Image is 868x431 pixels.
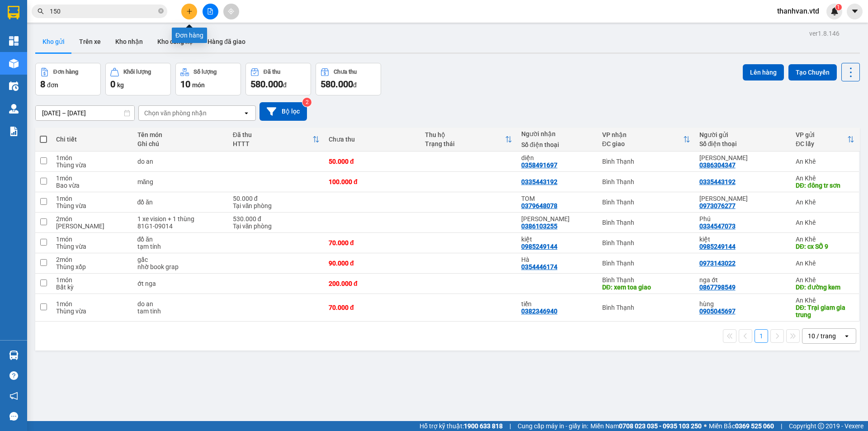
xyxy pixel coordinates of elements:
[223,4,239,19] button: aim
[334,69,357,75] div: Chưa thu
[193,69,217,75] div: Số lượng
[9,412,18,421] span: message
[137,199,224,206] div: đồ ăn
[521,130,593,137] div: Người nhận
[9,104,19,114] img: warehouse-icon
[329,136,416,143] div: Chưa thu
[137,243,224,250] div: tạm tính
[602,199,690,206] div: Bình Thạnh
[9,371,18,380] span: question-circle
[619,422,702,430] strong: 0708 023 035 - 0935 103 250
[186,8,193,14] span: plus
[329,260,416,267] div: 90.000 đ
[47,81,58,89] span: đơn
[329,304,416,311] div: 70.000 đ
[72,31,108,52] button: Trên xe
[36,106,134,120] input: Select a date range.
[117,81,124,89] span: kg
[770,5,826,17] span: thanhvan.vtd
[808,332,836,341] div: 10 / trang
[518,421,588,431] span: Cung cấp máy in - giấy in:
[56,202,128,209] div: Thùng vừa
[207,8,213,14] span: file-add
[602,178,690,185] div: Bình Thạnh
[86,29,159,42] div: 0358491697
[699,178,736,185] div: 0335443192
[602,260,690,267] div: Bình Thạnh
[56,263,128,270] div: Thùng xốp
[56,243,128,250] div: Thùng vừa
[843,332,850,340] svg: open
[180,79,190,90] span: 10
[699,300,787,308] div: hùng
[192,81,205,89] span: món
[86,9,108,18] span: Nhận:
[353,81,357,89] span: đ
[56,175,128,182] div: 1 món
[302,98,311,107] sup: 2
[150,31,200,52] button: Kho công nợ
[144,109,207,118] div: Chọn văn phòng nhận
[420,421,503,431] span: Hỗ trợ kỹ thuật:
[9,350,19,360] img: warehouse-icon
[9,392,18,400] span: notification
[56,161,128,169] div: Thùng vừa
[521,243,557,250] div: 0985249144
[56,195,128,202] div: 1 món
[809,28,840,38] div: ver 1.8.146
[709,421,774,431] span: Miền Bắc
[699,215,787,223] div: Phú
[521,223,557,230] div: 0386103255
[699,308,736,315] div: 0905045697
[9,127,19,136] img: solution-icon
[521,215,593,223] div: Tuấn Kiệt
[699,154,787,161] div: Cô Thanh
[796,243,854,250] div: DĐ: cx SỐ 9
[699,202,736,209] div: 0973076277
[602,131,683,138] div: VP nhận
[788,64,837,81] button: Tạo Chuyến
[56,154,128,161] div: 1 món
[86,8,159,19] div: Bình Thạnh
[233,131,312,138] div: Đã thu
[137,215,224,223] div: 1 xe vision + 1 thùng
[56,256,128,263] div: 2 món
[137,140,224,147] div: Ghi chú
[56,300,128,308] div: 1 món
[233,202,320,209] div: Tại văn phòng
[137,236,224,243] div: đồ ăn
[699,284,736,291] div: 0867798549
[228,8,234,14] span: aim
[203,4,218,19] button: file-add
[172,28,207,43] div: Đơn hàng
[158,8,164,14] span: close-circle
[259,102,307,121] button: Bộ lọc
[50,6,156,16] input: Tìm tên, số ĐT hoặc mã đơn
[264,69,280,75] div: Đã thu
[233,195,320,202] div: 50.000 đ
[40,79,45,90] span: 8
[86,65,98,77] span: SL
[329,178,416,185] div: 100.000 đ
[56,276,128,284] div: 1 món
[137,263,224,270] div: nhờ book grap
[8,9,22,18] span: Gửi:
[521,195,593,202] div: TOM
[137,280,224,287] div: ớt nga
[56,236,128,243] div: 1 món
[245,63,311,95] button: Đã thu580.000đ
[35,31,72,52] button: Kho gửi
[796,158,854,165] div: An Khê
[699,276,787,284] div: nga ớt
[137,308,224,315] div: tam tinh
[699,223,736,230] div: 0334547073
[53,69,78,75] div: Đơn hàng
[85,47,160,60] div: 50.000
[796,140,847,147] div: ĐC lấy
[796,182,854,189] div: DĐ: đông tr sơn
[86,19,159,29] div: diện
[425,140,505,147] div: Trạng thái
[796,276,854,284] div: An Khê
[521,300,593,308] div: tiến
[321,79,353,90] span: 580.000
